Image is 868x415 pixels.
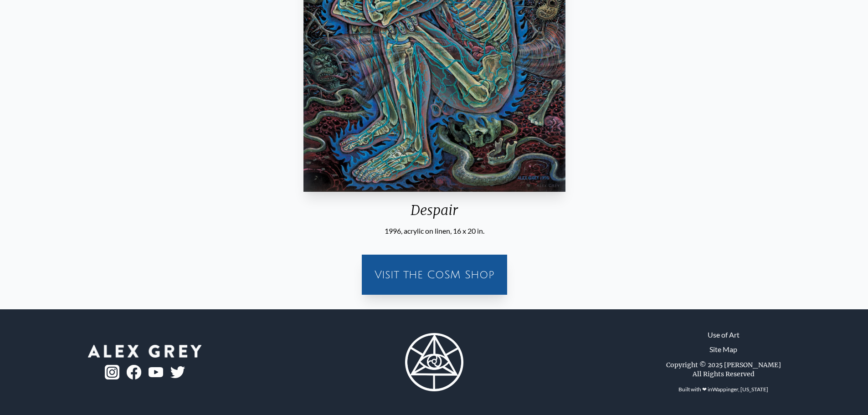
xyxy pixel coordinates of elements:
[300,225,569,236] div: 1996, acrylic on linen, 16 x 20 in.
[170,366,185,378] img: twitter-logo.png
[127,365,141,379] img: fb-logo.png
[712,386,768,393] a: Wappinger, [US_STATE]
[709,344,737,355] a: Site Map
[149,367,163,378] img: youtube-logo.png
[367,260,502,289] a: Visit the CoSM Shop
[675,382,772,397] div: Built with ❤ in
[300,202,569,225] div: Despair
[708,329,740,340] a: Use of Art
[105,365,119,379] img: ig-logo.png
[693,369,755,379] div: All Rights Reserved
[666,360,781,369] div: Copyright © 2025 [PERSON_NAME]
